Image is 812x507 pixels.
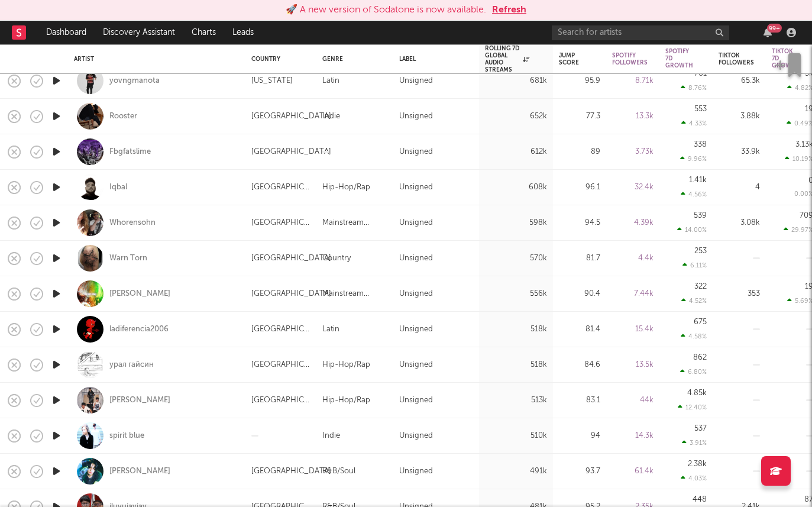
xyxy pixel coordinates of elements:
[109,324,169,335] a: ladiferencia2006
[485,429,547,443] div: 510k
[251,393,310,408] div: [GEOGRAPHIC_DATA]
[322,74,339,88] div: Latin
[665,48,693,69] div: Spotify 7D Growth
[322,56,381,63] div: Genre
[251,216,310,230] div: [GEOGRAPHIC_DATA]
[322,322,339,337] div: Latin
[322,464,355,479] div: R&B/Soul
[719,109,760,124] div: 3.88k
[251,322,310,337] div: [GEOGRAPHIC_DATA]
[559,109,600,124] div: 77.3
[399,56,467,63] div: Label
[322,251,351,266] div: Country
[719,52,754,66] div: Tiktok Followers
[485,109,547,124] div: 652k
[612,429,654,443] div: 14.3k
[109,182,127,193] a: Iqbal
[485,180,547,195] div: 608k
[224,21,262,44] a: Leads
[109,218,156,228] div: Whorensohn
[485,358,547,372] div: 518k
[399,145,433,159] div: Unsigned
[559,145,600,159] div: 89
[109,289,170,299] a: [PERSON_NAME]
[109,466,170,477] a: [PERSON_NAME]
[109,253,147,264] a: Warn Torn
[559,393,600,408] div: 83.1
[694,318,707,326] div: 675
[485,251,547,266] div: 570k
[322,358,370,372] div: Hip-Hop/Rap
[109,360,154,370] a: урал гайсин
[677,226,707,234] div: 14.00 %
[399,429,433,443] div: Unsigned
[251,180,310,195] div: [GEOGRAPHIC_DATA]
[485,45,529,73] div: Rolling 7D Global Audio Streams
[680,368,707,376] div: 6.80 %
[251,56,305,63] div: Country
[689,176,707,184] div: 1.41k
[183,21,224,44] a: Charts
[764,28,772,37] button: 99+
[109,111,137,122] a: Rooster
[694,283,707,290] div: 322
[251,287,331,301] div: [GEOGRAPHIC_DATA]
[95,21,183,44] a: Discovery Assistant
[286,3,486,17] div: 🚀 A new version of Sodatone is now available.
[612,393,654,408] div: 44k
[109,395,170,406] div: [PERSON_NAME]
[612,180,654,195] div: 32.4k
[719,145,760,159] div: 33.9k
[612,358,654,372] div: 13.5k
[694,141,707,148] div: 338
[612,109,654,124] div: 13.3k
[38,21,95,44] a: Dashboard
[612,145,654,159] div: 3.73k
[322,216,387,230] div: Mainstream Electronic
[485,145,547,159] div: 612k
[109,147,151,157] a: Fbgfatslime
[559,287,600,301] div: 90.4
[612,322,654,337] div: 15.4k
[688,460,707,468] div: 2.38k
[559,216,600,230] div: 94.5
[485,322,547,337] div: 518k
[322,393,370,408] div: Hip-Hop/Rap
[612,74,654,88] div: 8.71k
[399,251,433,266] div: Unsigned
[719,287,760,301] div: 353
[681,190,707,198] div: 4.56 %
[399,180,433,195] div: Unsigned
[719,216,760,230] div: 3.08k
[559,464,600,479] div: 93.7
[485,393,547,408] div: 513k
[559,251,600,266] div: 81.7
[251,251,331,266] div: [GEOGRAPHIC_DATA]
[399,322,433,337] div: Unsigned
[399,74,433,88] div: Unsigned
[251,358,310,372] div: [GEOGRAPHIC_DATA]
[682,439,707,447] div: 3.91 %
[109,76,160,86] div: yovngmanota
[693,496,707,503] div: 448
[681,84,707,92] div: 8.76 %
[492,3,526,17] button: Refresh
[399,464,433,479] div: Unsigned
[559,429,600,443] div: 94
[322,287,387,301] div: Mainstream Electronic
[485,216,547,230] div: 598k
[559,358,600,372] div: 84.6
[719,180,760,195] div: 4
[612,287,654,301] div: 7.44k
[694,247,707,255] div: 253
[552,25,729,40] input: Search for artists
[767,24,782,33] div: 99 +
